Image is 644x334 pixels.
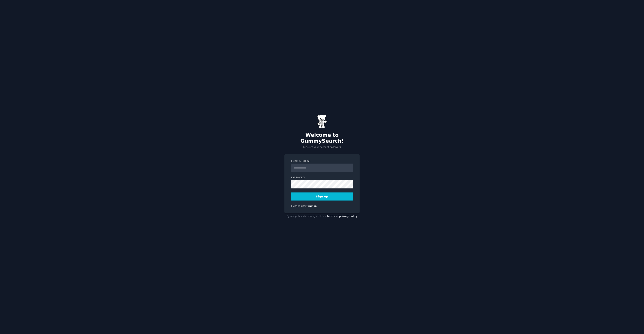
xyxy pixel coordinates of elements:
label: Email Address [291,160,353,163]
label: Password [291,176,353,179]
a: terms [327,215,335,218]
div: By using this site you agree to our and [284,213,360,219]
p: Let's set your account password [284,146,360,149]
a: privacy policy [339,215,357,218]
button: Sign up [291,192,353,201]
img: Gummy Bear [317,115,327,128]
h2: Welcome to GummySearch! [284,132,360,144]
a: Sign in [308,205,317,207]
span: Existing user? [291,205,308,207]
